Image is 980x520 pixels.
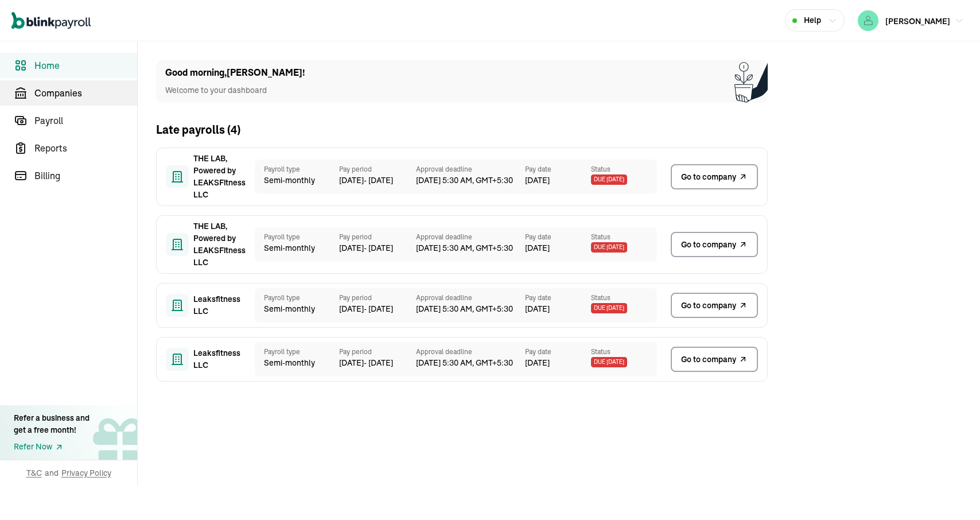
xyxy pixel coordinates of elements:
[525,293,591,303] span: Pay date
[853,8,969,33] button: [PERSON_NAME]
[34,169,137,183] span: Billing
[339,174,416,187] span: [DATE] - [DATE]
[11,4,91,37] nav: Global
[339,232,416,242] span: Pay period
[681,239,736,251] span: Go to company
[525,303,550,315] span: [DATE]
[525,232,591,242] span: Pay date
[525,174,550,187] span: [DATE]
[34,59,137,72] span: Home
[193,293,251,317] span: Leaksfitness LLC
[339,164,416,174] span: Pay period
[264,242,330,254] span: Semi-monthly
[416,303,525,315] span: [DATE] 5:30 AM, GMT+5:30
[14,441,90,453] a: Refer Now
[681,354,736,366] span: Go to company
[671,164,758,189] a: Go to company
[671,347,758,372] a: Go to company
[525,242,550,254] span: [DATE]
[681,300,736,312] span: Go to company
[34,86,137,100] span: Companies
[416,174,525,187] span: [DATE] 5:30 AM, GMT+5:30
[34,114,137,127] span: Payroll
[264,164,330,174] span: Payroll type
[591,174,627,185] span: Due [DATE]
[339,293,416,303] span: Pay period
[193,153,251,201] span: THE LAB, Powered by LEAKSFitness LLC
[591,293,657,303] span: Status
[264,293,330,303] span: Payroll type
[416,242,525,254] span: [DATE] 5:30 AM, GMT+5:30
[804,14,821,26] span: Help
[193,220,251,269] span: THE LAB, Powered by LEAKSFitness LLC
[591,347,657,357] span: Status
[264,303,330,315] span: Semi-monthly
[671,293,758,318] a: Go to company
[885,16,950,26] span: [PERSON_NAME]
[525,357,550,369] span: [DATE]
[14,412,90,436] div: Refer a business and get a free month!
[193,347,251,371] span: Leaksfitness LLC
[671,232,758,257] a: Go to company
[591,164,657,174] span: Status
[165,66,305,80] h1: Good morning , [PERSON_NAME] !
[45,467,59,479] span: and
[416,232,525,242] span: Approval deadline
[681,171,736,183] span: Go to company
[61,467,111,479] span: Privacy Policy
[264,357,330,369] span: Semi-monthly
[591,303,627,313] span: Due [DATE]
[525,164,591,174] span: Pay date
[339,303,416,315] span: [DATE] - [DATE]
[264,232,330,242] span: Payroll type
[339,347,416,357] span: Pay period
[339,357,416,369] span: [DATE] - [DATE]
[591,242,627,253] span: Due [DATE]
[156,121,240,138] h2: Late payrolls ( 4 )
[416,347,525,357] span: Approval deadline
[26,467,42,479] span: T&C
[416,357,525,369] span: [DATE] 5:30 AM, GMT+5:30
[783,396,980,520] iframe: Chat Widget
[416,164,525,174] span: Approval deadline
[525,347,591,357] span: Pay date
[591,357,627,367] span: Due [DATE]
[264,174,330,187] span: Semi-monthly
[165,84,305,96] p: Welcome to your dashboard
[34,141,137,155] span: Reports
[416,293,525,303] span: Approval deadline
[734,60,768,103] img: Plant illustration
[339,242,416,254] span: [DATE] - [DATE]
[785,9,845,32] button: Help
[591,232,657,242] span: Status
[264,347,330,357] span: Payroll type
